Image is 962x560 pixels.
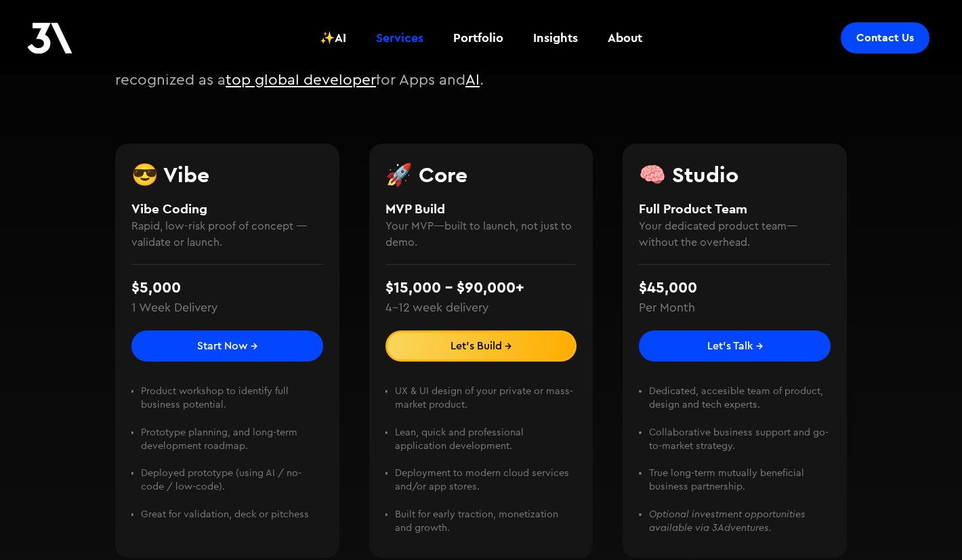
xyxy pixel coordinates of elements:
[385,218,577,251] h4: Your MVP—built to launch, not just to demo.
[131,199,323,219] h4: Vibe Coding
[376,29,423,47] div: Services
[649,385,831,425] li: Dedicated, accesible team of product, design and tech experts. ‍
[385,199,577,219] h4: MVP Build
[395,467,577,507] li: Deployment to modern cloud services and/or app stores. ‍
[639,164,831,186] h3: 🧠 Studio
[395,426,577,467] li: Lean, quick and professional application development. ‍
[856,31,914,45] div: Contact Us
[453,29,503,47] div: Portfolio
[639,330,831,362] a: Let's Talk →
[141,426,322,467] li: Prototype planning, and long-term development roadmap. ‍
[600,13,650,63] a: About
[395,508,577,535] li: Built for early traction, monetization and growth.
[385,299,488,317] div: 4–12 week delivery
[312,13,354,63] a: ✨AI
[639,218,831,251] h4: Your dedicated product team—without the overhead.
[131,299,217,317] div: 1 Week Delivery
[649,509,806,533] em: Optional investment opportunities available via 3Adventures.
[639,299,695,317] div: Per Month
[141,508,322,521] li: Great for validation, deck or pitchess
[649,426,831,467] li: Collaborative business support and go-to-market strategy. ‍
[395,385,577,425] li: UX & UI design of your private or mass-market product. ‍
[131,276,181,299] div: $5,000
[649,467,831,507] li: True long-term mutually beneficial business partnership. ‍
[525,13,586,63] a: Insights
[141,385,322,425] li: Product workshop to identify full business potential. ‍
[131,164,323,186] h3: 😎 Vibe
[841,22,929,53] a: Contact Us
[320,29,346,47] div: ✨AI
[385,330,577,362] a: Let's Build →
[385,278,524,297] strong: $15,000 - $90,000+
[465,72,480,87] a: AI
[131,330,323,362] a: Start Now →
[639,276,697,299] div: $45,000
[608,29,642,47] div: About
[141,467,322,507] li: Deployed prototype (using AI / no-code / low-code). ‍
[385,164,577,186] h3: 🚀 Core
[368,13,432,63] a: Services
[639,199,831,219] h4: Full Product Team
[445,13,511,63] a: Portfolio
[131,218,323,251] h4: Rapid, low-risk proof of concept —validate or launch.
[226,72,376,87] a: top global developer
[533,29,578,47] div: Insights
